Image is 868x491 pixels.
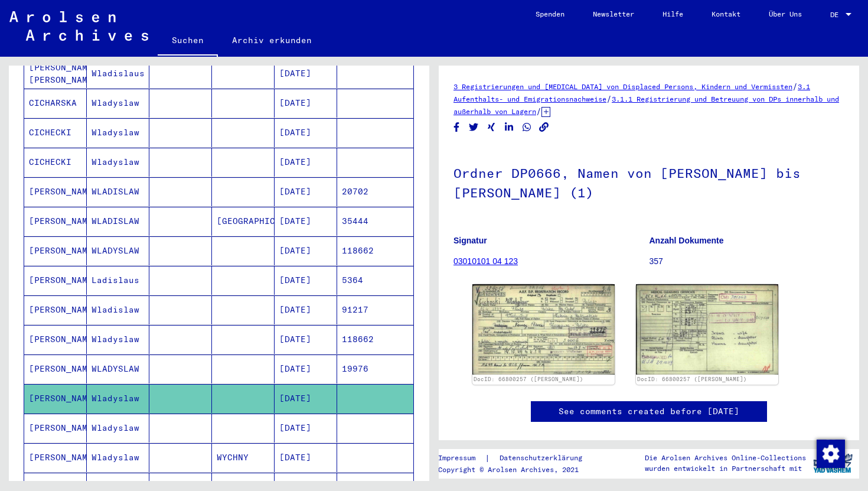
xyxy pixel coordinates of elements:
[87,236,149,265] mat-cell: WLADYSLAW
[87,177,149,206] mat-cell: WLADISLAW
[87,148,149,177] mat-cell: Wladyslaw
[606,93,612,104] span: /
[24,325,87,354] mat-cell: [PERSON_NAME]
[438,452,596,464] div: |
[87,59,149,88] mat-cell: Wladislaus
[451,120,463,135] button: Share on Facebook
[24,384,87,413] mat-cell: [PERSON_NAME]
[275,325,337,354] mat-cell: [DATE]
[453,82,792,91] a: 3 Registrierungen und [MEDICAL_DATA] von Displaced Persons, Kindern und Vermissten
[24,177,87,206] mat-cell: [PERSON_NAME]
[87,295,149,324] mat-cell: Wladislaw
[275,414,337,443] mat-cell: [DATE]
[275,295,337,324] mat-cell: [DATE]
[538,120,550,135] button: Copy link
[212,207,275,236] mat-cell: [GEOGRAPHIC_DATA]
[275,355,337,383] mat-cell: [DATE]
[337,207,413,236] mat-cell: 35444
[637,376,747,382] a: DocID: 66800257 ([PERSON_NAME])
[536,106,541,116] span: /
[87,414,149,443] mat-cell: Wladyslaw
[474,376,583,382] a: DocID: 66800257 ([PERSON_NAME])
[453,146,844,217] h1: Ordner DP0666, Namen von [PERSON_NAME] bis [PERSON_NAME] (1)
[453,236,487,245] b: Signatur
[87,384,149,413] mat-cell: Wladyslaw
[87,118,149,147] mat-cell: Wladyslaw
[650,236,724,245] b: Anzahl Dokumente
[24,414,87,443] mat-cell: [PERSON_NAME]
[275,118,337,147] mat-cell: [DATE]
[275,236,337,265] mat-cell: [DATE]
[9,11,148,41] img: Arolsen_neg.svg
[275,59,337,88] mat-cell: [DATE]
[453,256,518,266] a: 03010101 04 123
[485,120,498,135] button: Share on Xing
[24,355,87,383] mat-cell: [PERSON_NAME]
[438,452,485,464] a: Impressum
[24,148,87,177] mat-cell: CICHECKI
[337,236,413,265] mat-cell: 118662
[87,266,149,295] mat-cell: Ladislaus
[645,463,806,474] p: wurden entwickelt in Partnerschaft mit
[24,89,87,118] mat-cell: CICHARSKA
[218,26,326,54] a: Archiv erkunden
[490,452,596,464] a: Datenschutzerklärung
[24,266,87,295] mat-cell: [PERSON_NAME]
[212,443,275,472] mat-cell: WYCHNY
[24,118,87,147] mat-cell: CICHECKI
[158,26,218,57] a: Suchen
[275,384,337,413] mat-cell: [DATE]
[87,325,149,354] mat-cell: Wladyslaw
[275,266,337,295] mat-cell: [DATE]
[275,443,337,472] mat-cell: [DATE]
[792,81,798,92] span: /
[24,59,87,88] mat-cell: [PERSON_NAME] [PERSON_NAME]
[87,443,149,472] mat-cell: Wladyslaw
[87,89,149,118] mat-cell: Wladyslaw
[811,448,855,478] img: yv_logo.png
[24,443,87,472] mat-cell: [PERSON_NAME]
[87,207,149,236] mat-cell: WLADISLAW
[337,295,413,324] mat-cell: 91217
[636,284,778,375] img: 002.jpg
[830,11,843,19] span: DE
[24,236,87,265] mat-cell: [PERSON_NAME]
[24,295,87,324] mat-cell: [PERSON_NAME]
[503,120,515,135] button: Share on LinkedIn
[87,355,149,383] mat-cell: WLADYSLAW
[817,440,845,468] img: Zustimmung ändern
[650,255,845,268] p: 357
[275,177,337,206] mat-cell: [DATE]
[275,148,337,177] mat-cell: [DATE]
[337,325,413,354] mat-cell: 118662
[337,266,413,295] mat-cell: 5364
[275,89,337,118] mat-cell: [DATE]
[472,284,615,375] img: 001.jpg
[521,120,533,135] button: Share on WhatsApp
[438,464,596,475] p: Copyright © Arolsen Archives, 2021
[559,405,739,418] a: See comments created before [DATE]
[468,120,480,135] button: Share on Twitter
[24,207,87,236] mat-cell: [PERSON_NAME]
[275,207,337,236] mat-cell: [DATE]
[453,95,839,116] a: 3.1.1 Registrierung und Betreuung von DPs innerhalb und außerhalb von Lagern
[645,453,806,463] p: Die Arolsen Archives Online-Collections
[337,177,413,206] mat-cell: 20702
[337,355,413,383] mat-cell: 19976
